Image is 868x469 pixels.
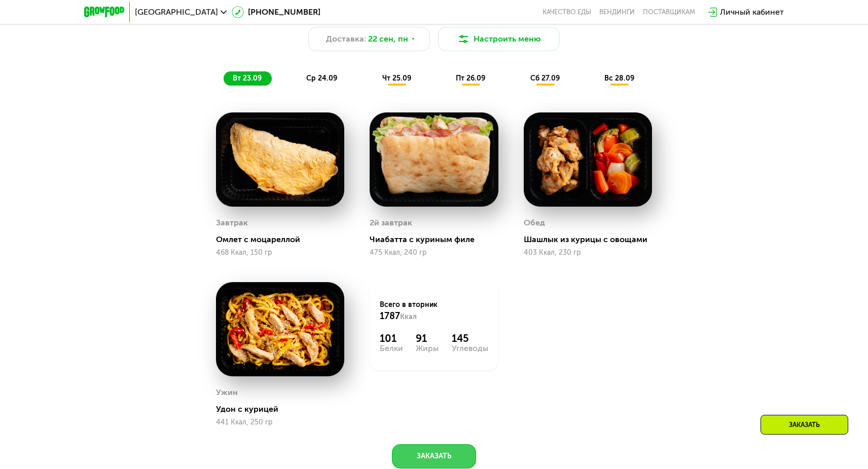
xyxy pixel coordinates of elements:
[216,249,344,257] div: 468 Ккал, 150 гр
[326,33,366,45] span: Доставка:
[368,33,408,45] span: 22 сен, пн
[599,8,635,16] a: Вендинги
[524,249,652,257] div: 403 Ккал, 230 гр
[216,215,248,230] div: Завтрак
[416,332,439,344] div: 91
[306,74,337,83] span: ср 24.09
[452,344,488,353] div: Углеводы
[232,6,320,18] a: [PHONE_NUMBER]
[452,332,488,344] div: 145
[380,310,400,322] span: 1787
[380,300,488,322] div: Всего в вторник
[216,404,352,414] div: Удон с курицей
[524,215,545,230] div: Обед
[370,235,506,245] div: Чиабатта с куриным филе
[392,444,476,468] button: Заказать
[380,344,403,353] div: Белки
[524,235,660,245] div: Шашлык из курицы с овощами
[135,8,218,16] span: [GEOGRAPHIC_DATA]
[416,344,439,353] div: Жиры
[604,74,634,83] span: вс 28.09
[456,74,485,83] span: пт 26.09
[216,385,238,400] div: Ужин
[400,312,417,321] span: Ккал
[761,415,848,435] div: Заказать
[438,27,560,51] button: Настроить меню
[643,8,695,16] div: поставщикам
[370,249,498,257] div: 475 Ккал, 240 гр
[542,8,591,16] a: Качество еды
[382,74,411,83] span: чт 25.09
[370,215,412,230] div: 2й завтрак
[216,235,352,245] div: Омлет с моцареллой
[530,74,560,83] span: сб 27.09
[233,74,262,83] span: вт 23.09
[720,6,784,18] div: Личный кабинет
[216,418,344,426] div: 441 Ккал, 250 гр
[380,332,403,344] div: 101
